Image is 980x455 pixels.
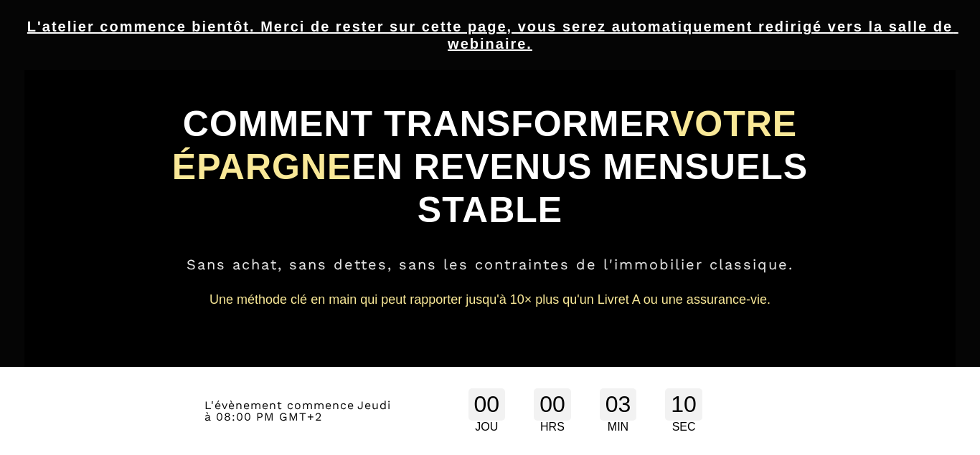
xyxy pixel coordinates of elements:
div: SEC [665,421,702,434]
div: MIN [600,421,637,434]
span: Une méthode clé en main qui peut rapporter jusqu'à 10× plus qu'un Livret A ou une assurance-vie. [209,292,771,307]
div: 00 [468,388,506,421]
div: HRS [534,421,571,434]
div: 00 [534,388,571,421]
u: L'atelier commence bientôt. Merci de rester sur cette page, vous serez automatiquement redirigé v... [27,19,958,52]
span: Jeudi à 08:00 PM GMT+2 [204,398,391,423]
h1: COMMENT TRANSFORMER EN REVENUS MENSUELS STABLE [148,95,833,239]
div: JOU [468,421,506,434]
span: Sans achat, sans dettes, sans les contraintes de l'immobilier classique. [187,256,793,273]
div: 10 [665,388,702,421]
span: L'évènement commence [204,398,354,412]
div: 03 [600,388,637,421]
